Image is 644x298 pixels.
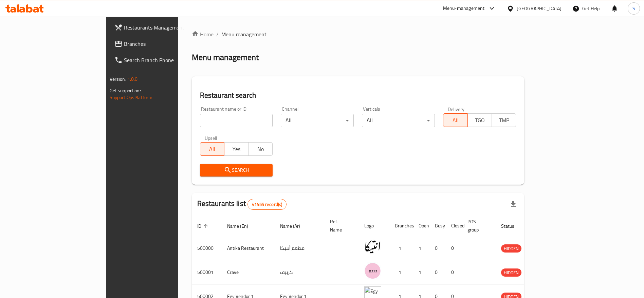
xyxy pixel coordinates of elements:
span: Name (Ar) [280,222,309,230]
th: Closed [446,216,462,236]
button: Search [200,164,273,176]
div: All [362,114,435,127]
td: 0 [429,260,446,284]
span: Get support on: [110,86,141,95]
th: Open [413,216,429,236]
span: HIDDEN [501,245,521,253]
span: TMP [495,115,513,125]
td: 1 [413,260,429,284]
button: All [443,113,467,127]
span: TGO [471,115,489,125]
span: Branches [124,40,208,48]
span: Status [501,222,523,230]
button: Yes [224,142,249,156]
span: 1.0.0 [127,75,138,83]
span: All [446,115,465,125]
th: Branches [389,216,413,236]
span: Menu management [221,30,266,38]
h2: Menu management [192,52,259,63]
div: Total records count [247,199,287,210]
h2: Restaurant search [200,90,516,100]
div: HIDDEN [501,244,521,253]
td: 1 [413,236,429,260]
td: Crave [222,260,275,284]
td: 0 [446,236,462,260]
span: All [203,144,222,154]
td: كرييف [275,260,325,284]
td: مطعم أنتيكا [275,236,325,260]
span: No [251,144,270,154]
div: HIDDEN [501,268,521,277]
img: Antika Restaurant [364,238,381,255]
span: S [632,5,635,12]
nav: breadcrumb [192,30,525,38]
td: 1 [389,236,413,260]
th: Logo [359,216,389,236]
a: Restaurants Management [109,19,214,36]
button: All [200,142,224,156]
th: Busy [429,216,446,236]
div: Menu-management [443,4,485,13]
div: All [281,114,354,127]
a: Branches [109,36,214,52]
h2: Restaurants list [197,199,287,210]
span: 41455 record(s) [248,201,286,208]
span: Name (En) [227,222,257,230]
span: HIDDEN [501,269,521,277]
div: [GEOGRAPHIC_DATA] [517,5,562,12]
li: / [216,30,219,38]
img: Crave [364,262,381,279]
td: Antika Restaurant [222,236,275,260]
span: Ref. Name [330,218,351,234]
td: 1 [389,260,413,284]
label: Delivery [448,107,465,111]
td: 0 [429,236,446,260]
button: TGO [467,113,492,127]
a: Search Branch Phone [109,52,214,68]
input: Search for restaurant name or ID.. [200,114,273,127]
span: Search Branch Phone [124,56,208,64]
button: TMP [492,113,516,127]
span: POS group [467,218,487,234]
div: Export file [505,196,521,212]
button: No [248,142,273,156]
span: Restaurants Management [124,23,208,32]
a: Support.OpsPlatform [110,93,153,102]
span: ID [197,222,210,230]
label: Upsell [205,135,217,140]
td: 0 [446,260,462,284]
span: Yes [227,144,246,154]
span: Version: [110,75,126,83]
span: Search [205,166,268,174]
